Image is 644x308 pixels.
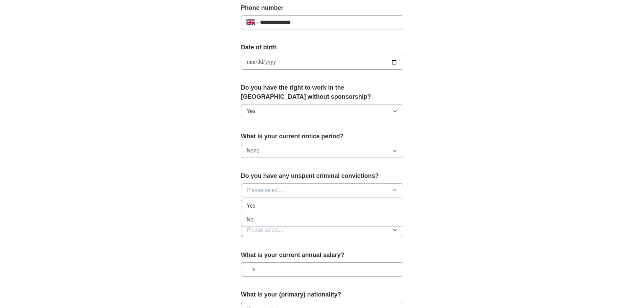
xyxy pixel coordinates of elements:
button: Yes [241,104,403,118]
span: None [247,147,260,155]
label: Date of birth [241,43,403,52]
span: No [247,216,254,224]
span: Yes [247,107,256,115]
label: What is your (primary) nationality? [241,290,403,299]
label: Phone number [241,3,403,13]
label: Do you have the right to work in the [GEOGRAPHIC_DATA] without sponsorship? [241,83,403,101]
button: Please select... [241,223,403,237]
span: Please select... [247,226,284,234]
span: Please select... [247,186,284,194]
span: Yes [247,202,256,210]
label: Do you have any unspent criminal convictions? [241,171,403,181]
button: Please select... [241,183,403,197]
label: What is your current annual salary? [241,251,403,260]
label: What is your current notice period? [241,132,403,141]
button: None [241,144,403,158]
